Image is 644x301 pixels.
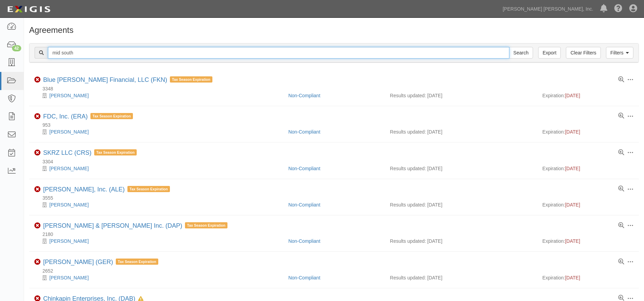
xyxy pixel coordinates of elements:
[43,76,167,83] a: Blue [PERSON_NAME] Financial, LLC (FKN)
[34,158,639,165] div: 3304
[565,166,580,171] span: [DATE]
[48,47,509,59] input: Search
[390,92,532,99] div: Results updated: [DATE]
[5,3,52,15] img: logo-5460c22ac91f19d4615b14bd174203de0afe785f0fc80cf4dbbc73dc1793850b.png
[34,259,40,265] i: Non-Compliant
[43,222,182,229] a: [PERSON_NAME] & [PERSON_NAME] Inc. (DAP)
[566,47,600,59] a: Clear Filters
[565,238,580,244] span: [DATE]
[185,222,227,228] span: Tax Season Expiration
[43,186,170,193] div: Mericia Mills, Inc. (ALE)
[538,47,561,59] a: Export
[618,113,624,119] a: View results summary
[288,166,320,171] a: Non-Compliant
[43,113,133,121] div: FDC, Inc. (ERA)
[43,149,91,156] a: SKRZ LLC (CRS)
[34,85,639,92] div: 3348
[390,201,532,208] div: Results updated: [DATE]
[34,77,40,83] i: Non-Compliant
[49,238,89,244] a: [PERSON_NAME]
[34,128,283,135] div: Franklin D. Cooper, Jr.
[542,238,634,244] div: Expiration:
[43,259,113,265] a: [PERSON_NAME] (GER)
[542,165,634,172] div: Expiration:
[170,76,212,83] span: Tax Season Expiration
[606,47,633,59] a: Filters
[116,259,158,265] span: Tax Season Expiration
[618,186,624,192] a: View results summary
[565,275,580,280] span: [DATE]
[29,26,639,35] h1: Agreements
[127,186,170,192] span: Tax Season Expiration
[49,93,89,98] a: [PERSON_NAME]
[565,93,580,98] span: [DATE]
[34,150,40,156] i: Non-Compliant
[34,231,639,238] div: 2180
[34,274,283,281] div: Paramjit K. Nijjar
[34,195,639,201] div: 3555
[49,166,89,171] a: [PERSON_NAME]
[34,165,283,172] div: Donald Krzesniak
[43,259,158,266] div: Paramjit K. Nijjar (GER)
[34,223,40,229] i: Non-Compliant
[34,238,283,244] div: Al Johnson
[34,122,639,128] div: 953
[542,92,634,99] div: Expiration:
[618,150,624,156] a: View results summary
[12,45,21,51] div: 42
[34,267,639,274] div: 2652
[499,2,597,16] a: [PERSON_NAME] [PERSON_NAME], Inc.
[90,113,133,119] span: Tax Season Expiration
[288,275,320,280] a: Non-Compliant
[618,259,624,265] a: View results summary
[34,92,283,99] div: Paula Jewell
[49,202,89,208] a: [PERSON_NAME]
[43,76,212,84] div: Blue Jay Financial, LLC (FKN)
[43,186,125,193] a: [PERSON_NAME], Inc. (ALE)
[390,238,532,244] div: Results updated: [DATE]
[565,202,580,208] span: [DATE]
[43,222,227,230] div: William & Johnson Inc. (DAP)
[43,149,137,157] div: SKRZ LLC (CRS)
[288,93,320,98] a: Non-Compliant
[542,274,634,281] div: Expiration:
[94,149,137,155] span: Tax Season Expiration
[542,201,634,208] div: Expiration:
[614,5,622,13] i: Help Center - Complianz
[34,201,283,208] div: Mericia Mills
[390,274,532,281] div: Results updated: [DATE]
[509,47,533,59] input: Search
[43,113,88,120] a: FDC, Inc. (ERA)
[288,129,320,135] a: Non-Compliant
[618,77,624,83] a: View results summary
[34,186,40,192] i: Non-Compliant
[288,202,320,208] a: Non-Compliant
[390,165,532,172] div: Results updated: [DATE]
[288,238,320,244] a: Non-Compliant
[618,223,624,229] a: View results summary
[390,128,532,135] div: Results updated: [DATE]
[34,113,40,120] i: Non-Compliant
[542,128,634,135] div: Expiration:
[49,275,89,280] a: [PERSON_NAME]
[565,129,580,135] span: [DATE]
[49,129,89,135] a: [PERSON_NAME]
